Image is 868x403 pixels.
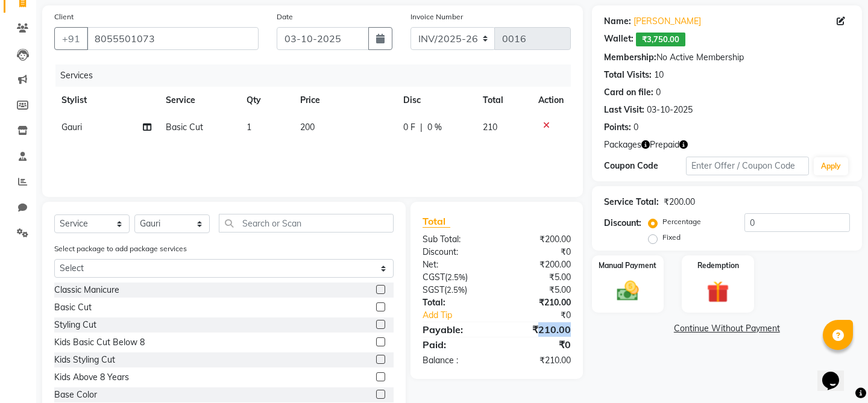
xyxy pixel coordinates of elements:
[497,337,580,352] div: ₹0
[647,104,693,116] div: 03-10-2025
[277,11,293,22] label: Date
[54,243,187,254] label: Select package to add package services
[656,86,661,99] div: 0
[662,232,681,243] label: Fixed
[604,160,686,172] div: Coupon Code
[636,33,685,46] span: ₹3,750.00
[511,309,580,322] div: ₹0
[447,272,465,282] span: 2.5%
[497,258,580,271] div: ₹200.00
[414,309,511,322] a: Add Tip
[54,389,97,401] div: Base Color
[604,69,652,81] div: Total Visits:
[414,246,497,258] div: Discount:
[594,322,860,335] a: Continue Without Payment
[497,284,580,296] div: ₹5.00
[61,122,82,133] span: Gauri
[650,139,679,151] span: Prepaid
[410,11,463,22] label: Invoice Number
[54,319,96,331] div: Styling Cut
[54,301,92,314] div: Basic Cut
[604,139,641,151] span: Packages
[414,354,497,367] div: Balance :
[396,87,476,114] th: Disc
[497,322,580,337] div: ₹210.00
[634,15,701,28] a: [PERSON_NAME]
[604,33,634,46] div: Wallet:
[159,87,239,114] th: Service
[219,214,394,233] input: Search or Scan
[247,122,251,133] span: 1
[423,284,444,295] span: SGST
[686,157,809,175] input: Enter Offer / Coupon Code
[634,121,638,134] div: 0
[662,216,701,227] label: Percentage
[166,122,203,133] span: Basic Cut
[599,260,656,271] label: Manual Payment
[293,87,396,114] th: Price
[54,354,115,366] div: Kids Styling Cut
[414,271,497,284] div: ( )
[497,271,580,284] div: ₹5.00
[814,157,848,175] button: Apply
[654,69,664,81] div: 10
[604,104,644,116] div: Last Visit:
[54,11,74,22] label: Client
[87,27,259,50] input: Search by Name/Mobile/Email/Code
[604,196,659,208] div: Service Total:
[610,278,646,304] img: _cash.svg
[483,122,497,133] span: 210
[697,260,739,271] label: Redemption
[54,371,129,384] div: Kids Above 8 Years
[604,121,631,134] div: Points:
[497,233,580,246] div: ₹200.00
[414,233,497,246] div: Sub Total:
[54,27,88,50] button: +91
[414,322,497,337] div: Payable:
[604,217,641,230] div: Discount:
[414,296,497,309] div: Total:
[604,15,631,28] div: Name:
[54,336,145,349] div: Kids Basic Cut Below 8
[664,196,695,208] div: ₹200.00
[55,64,580,87] div: Services
[447,285,465,295] span: 2.5%
[414,284,497,296] div: ( )
[531,87,571,114] th: Action
[300,122,315,133] span: 200
[476,87,530,114] th: Total
[427,121,442,134] span: 0 %
[403,121,415,134] span: 0 F
[414,258,497,271] div: Net:
[497,354,580,367] div: ₹210.00
[414,337,497,352] div: Paid:
[423,272,445,283] span: CGST
[423,215,450,228] span: Total
[604,51,656,64] div: Membership:
[497,246,580,258] div: ₹0
[54,87,159,114] th: Stylist
[604,86,653,99] div: Card on file:
[420,121,423,134] span: |
[497,296,580,309] div: ₹210.00
[700,278,736,306] img: _gift.svg
[54,284,119,296] div: Classic Manicure
[239,87,293,114] th: Qty
[604,51,850,64] div: No Active Membership
[817,355,856,391] iframe: chat widget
